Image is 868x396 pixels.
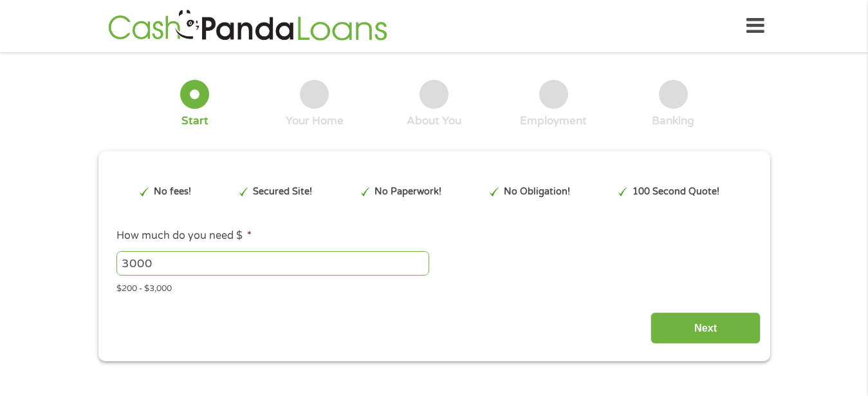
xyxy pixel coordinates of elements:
p: No Obligation! [504,185,570,199]
div: Start [181,114,208,128]
div: Banking [652,114,694,128]
p: No fees! [154,185,191,199]
div: About You [407,114,461,128]
input: Next [651,312,761,344]
label: How much do you need $ [116,229,252,243]
p: 100 Second Quote! [633,185,719,199]
p: No Paperwork! [374,185,441,199]
div: Your Home [286,114,344,128]
div: $200 - $3,000 [116,278,751,296]
p: Secured Site! [253,185,312,199]
img: GetLoanNow Logo [104,8,391,44]
div: Employment [520,114,587,128]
